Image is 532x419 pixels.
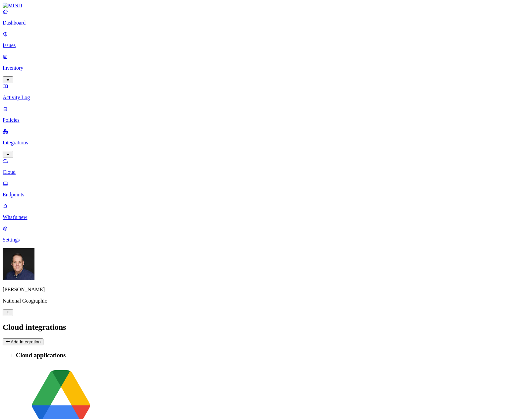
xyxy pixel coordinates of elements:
[3,95,529,101] p: Activity Log
[3,323,529,332] h2: Cloud integrations
[3,226,529,243] a: Settings
[3,298,529,304] p: National Geographic
[3,65,529,71] p: Inventory
[3,180,529,198] a: Endpoints
[3,248,34,280] img: Mark DeCarlo
[3,128,529,157] a: Integrations
[3,9,529,26] a: Dashboard
[3,158,529,175] a: Cloud
[3,42,529,48] p: Issues
[3,140,529,146] p: Integrations
[3,237,529,243] p: Settings
[3,117,529,123] p: Policies
[3,192,529,198] p: Endpoints
[3,338,43,345] button: Add Integration
[3,20,529,26] p: Dashboard
[3,287,529,293] p: [PERSON_NAME]
[3,169,529,175] p: Cloud
[16,352,529,359] h3: Cloud applications
[3,83,529,101] a: Activity Log
[3,203,529,220] a: What's new
[3,106,529,123] a: Policies
[3,214,529,220] p: What's new
[3,3,22,9] img: MIND
[3,3,529,9] a: MIND
[3,31,529,48] a: Issues
[3,54,529,82] a: Inventory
